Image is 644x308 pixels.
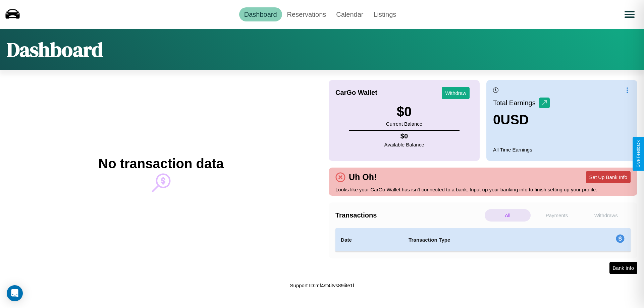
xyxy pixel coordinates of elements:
[7,36,103,63] h1: Dashboard
[290,281,354,290] p: Support ID: mf4st4itvs89iite1l
[636,140,641,168] div: Give Feedback
[7,285,23,301] div: Open Intercom Messenger
[620,5,639,24] button: Open menu
[386,104,422,119] h3: $ 0
[98,156,223,171] h2: No transaction data
[534,209,580,222] p: Payments
[609,262,637,274] button: Bank Info
[442,87,470,99] button: Withdraw
[282,7,331,21] a: Reservations
[583,209,629,222] p: Withdraws
[341,236,398,244] h4: Date
[386,119,422,128] p: Current Balance
[485,209,531,222] p: All
[493,145,631,154] p: All Time Earnings
[335,89,377,97] h4: CarGo Wallet
[331,7,368,21] a: Calendar
[586,171,631,183] button: Set Up Bank Info
[239,7,282,21] a: Dashboard
[335,228,631,252] table: simple table
[493,112,550,127] h3: 0 USD
[335,185,631,194] p: Looks like your CarGo Wallet has isn't connected to a bank. Input up your banking info to finish ...
[384,140,424,149] p: Available Balance
[335,211,483,219] h4: Transactions
[384,132,424,140] h4: $ 0
[493,97,539,109] p: Total Earnings
[368,7,401,21] a: Listings
[409,236,561,244] h4: Transaction Type
[345,172,380,182] h4: Uh Oh!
